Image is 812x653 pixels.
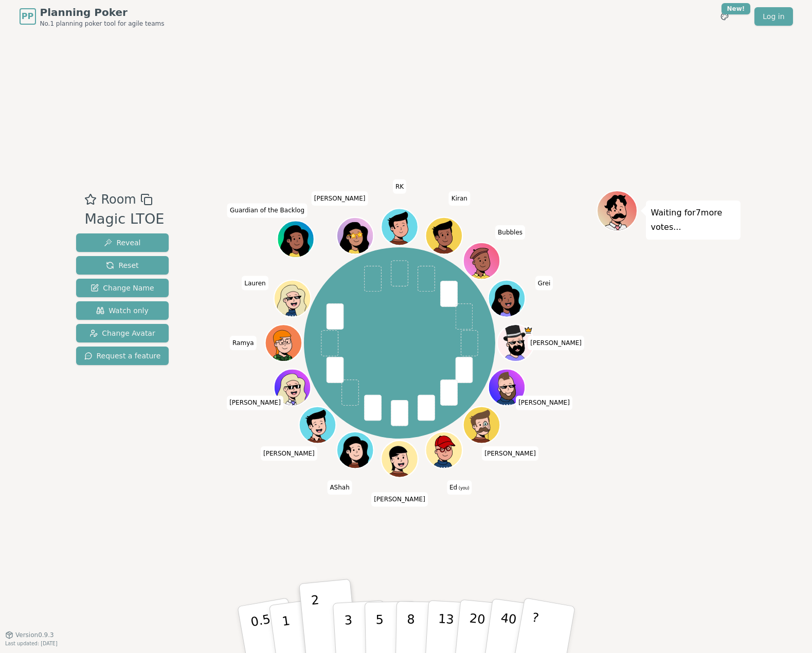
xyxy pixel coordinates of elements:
span: Click to change your name [227,395,283,410]
button: Change Name [76,279,169,297]
button: Add as favourite [84,190,97,209]
span: Last updated: [DATE] [5,641,58,646]
span: Change Avatar [89,328,155,338]
span: Click to change your name [371,492,428,506]
a: PPPlanning PokerNo.1 planning poker tool for agile teams [20,5,165,28]
p: Waiting for 7 more votes... [651,206,735,234]
span: Reveal [104,238,140,248]
span: Request a feature [84,351,161,361]
span: Click to change your name [449,191,470,206]
span: Click to change your name [230,336,257,350]
span: No.1 planning poker tool for agile teams [40,20,165,28]
span: Click to change your name [528,336,584,350]
span: Click to change your name [261,446,317,461]
div: New! [721,3,751,14]
div: Magic LTOE [84,209,164,230]
span: Click to change your name [447,480,472,495]
button: Click to change your avatar [427,433,461,467]
span: Version 0.9.3 [15,631,54,639]
button: New! [715,7,734,26]
button: Request a feature [76,347,169,365]
span: Click to change your name [516,395,572,410]
span: Click to change your name [482,446,538,461]
span: Watch only [96,305,149,316]
span: Click to change your name [327,480,352,495]
span: Click to change your name [227,203,307,217]
a: Log in [754,7,792,26]
button: Change Avatar [76,324,169,342]
span: PP [22,10,33,23]
span: Click to change your name [242,276,268,291]
span: Planning Poker [40,5,165,20]
p: 2 [310,593,323,649]
button: Version0.9.3 [5,631,54,639]
button: Reveal [76,233,169,252]
span: Reset [106,260,138,270]
span: Click to change your name [312,191,368,206]
span: Click to change your name [535,276,553,291]
span: Click to change your name [495,225,525,240]
span: (you) [457,486,470,491]
span: Room [101,190,136,209]
span: Change Name [91,283,154,293]
span: Click to change your name [393,179,406,194]
button: Reset [76,256,169,275]
button: Watch only [76,301,169,320]
span: Tim is the host [524,325,533,335]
